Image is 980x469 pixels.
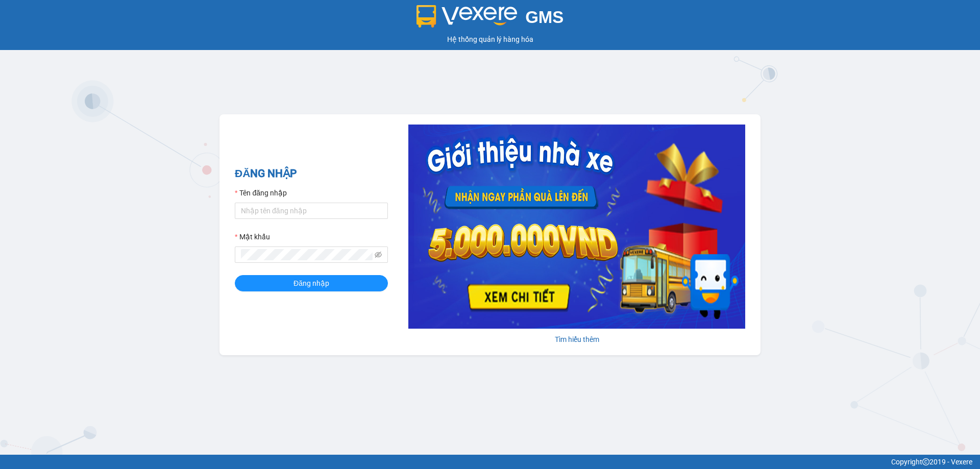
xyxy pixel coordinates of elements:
span: GMS [525,8,563,27]
img: logo 2 [416,5,518,28]
label: Tên đăng nhập [235,187,287,199]
label: Mật khẩu [235,231,270,242]
span: eye-invisible [375,251,382,258]
span: copyright [922,458,929,465]
div: Copyright 2019 - Vexere [8,456,972,467]
a: GMS [416,15,564,23]
input: Tên đăng nhập [235,203,388,219]
button: Đăng nhập [235,275,388,291]
span: Đăng nhập [293,278,329,289]
div: Hệ thống quản lý hàng hóa [3,34,977,45]
div: Tìm hiểu thêm [408,334,745,345]
img: banner-0 [408,125,745,329]
h2: ĐĂNG NHẬP [235,165,388,182]
input: Mật khẩu [241,249,373,260]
